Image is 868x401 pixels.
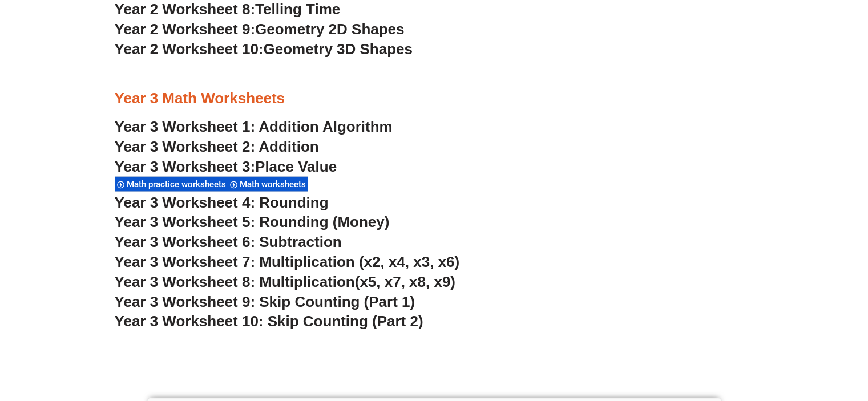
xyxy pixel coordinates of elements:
a: Year 3 Worksheet 3:Place Value [115,158,337,175]
iframe: Chat Widget [678,273,868,401]
a: Year 2 Worksheet 8:Telling Time [115,1,341,18]
a: Year 3 Worksheet 4: Rounding [115,194,329,211]
span: Year 2 Worksheet 8: [115,1,256,18]
a: Year 3 Worksheet 9: Skip Counting (Part 1) [115,293,415,310]
span: Telling Time [255,1,340,18]
a: Year 3 Worksheet 7: Multiplication (x2, x4, x3, x6) [115,253,460,270]
a: Year 3 Worksheet 1: Addition Algorithm [115,118,393,135]
span: Year 2 Worksheet 9: [115,21,256,38]
a: Year 2 Worksheet 10:Geometry 3D Shapes [115,40,413,58]
h3: Year 3 Math Worksheets [115,89,754,108]
span: Year 2 Worksheet 10: [115,40,264,58]
span: (x5, x7, x8, x9) [355,273,455,290]
span: Geometry 2D Shapes [255,21,404,38]
a: Year 3 Worksheet 10: Skip Counting (Part 2) [115,313,423,330]
div: Math practice worksheets [115,176,228,192]
span: Math practice worksheets [127,179,229,189]
a: Year 3 Worksheet 2: Addition [115,138,319,155]
a: Year 2 Worksheet 9:Geometry 2D Shapes [115,21,405,38]
span: Math worksheets [240,179,309,189]
a: Year 3 Worksheet 8: Multiplication(x5, x7, x8, x9) [115,273,455,290]
div: Math worksheets [228,176,308,192]
span: Place Value [255,158,337,175]
span: Year 3 Worksheet 3: [115,158,256,175]
span: Year 3 Worksheet 8: Multiplication [115,273,355,290]
span: Geometry 3D Shapes [263,40,412,58]
a: Year 3 Worksheet 6: Subtraction [115,233,342,250]
a: Year 3 Worksheet 5: Rounding (Money) [115,213,390,230]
